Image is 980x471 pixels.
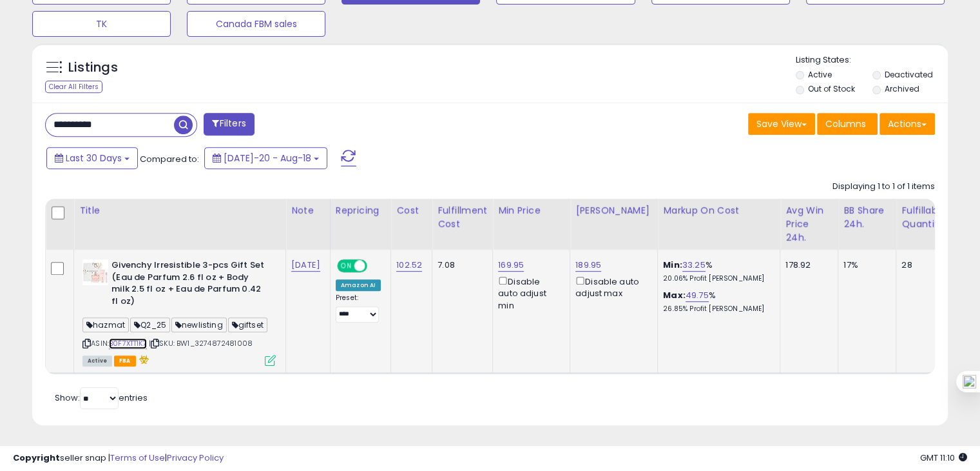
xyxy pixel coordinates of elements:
div: Amazon AI [336,279,381,291]
div: [PERSON_NAME] [575,204,652,217]
span: | SKU: BW1_3274872481008 [149,338,253,348]
div: Fulfillment Cost [437,204,487,231]
div: seller snap | | [13,452,224,465]
a: 33.25 [682,259,706,272]
label: Out of Stock [808,83,855,94]
span: newlisting [171,317,227,332]
a: B0F7XTT1K7 [109,338,147,349]
a: 189.95 [575,259,601,272]
a: 169.95 [498,259,524,272]
div: Repricing [336,204,385,217]
label: Active [808,69,832,80]
span: [DATE]-20 - Aug-18 [224,152,311,165]
img: one_i.png [963,375,976,388]
div: Cost [396,204,427,217]
div: Markup on Cost [663,204,774,217]
button: Save View [748,113,815,135]
button: Actions [879,113,935,135]
a: Terms of Use [110,452,165,464]
button: TK [32,11,171,37]
span: OFF [365,261,386,272]
div: % [663,290,770,314]
div: Min Price [498,204,564,217]
div: Title [79,204,280,217]
a: 49.75 [686,289,709,302]
label: Deactivated [884,69,932,80]
p: Listing States: [796,54,948,66]
span: FBA [114,356,136,366]
div: Avg Win Price 24h. [785,204,832,245]
strong: Copyright [13,452,60,464]
div: Disable auto adjust min [498,274,560,312]
span: Compared to: [140,153,199,165]
div: Preset: [336,294,381,323]
div: 17% [843,259,886,271]
i: hazardous material [136,355,149,364]
b: Min: [663,259,682,271]
span: ON [338,261,354,272]
h5: Listings [68,59,118,77]
label: Archived [884,83,919,94]
button: Columns [817,113,878,135]
a: Privacy Policy [167,452,224,464]
div: BB Share 24h. [843,204,890,231]
button: [DATE]-20 - Aug-18 [204,147,327,169]
span: giftset [228,317,267,332]
div: Displaying 1 to 1 of 1 items [832,181,935,193]
b: Max: [663,289,686,301]
div: Fulfillable Quantity [901,204,946,231]
p: 20.06% Profit [PERSON_NAME] [663,274,770,283]
div: % [663,259,770,283]
button: Filters [204,113,254,135]
img: 41mV65gZpYL._SL40_.jpg [82,259,108,285]
span: Q2_25 [130,317,170,332]
a: 102.52 [396,259,422,272]
button: Canada FBM sales [187,11,325,37]
div: 7.08 [437,259,483,271]
a: [DATE] [291,259,320,272]
span: hazmat [82,317,129,332]
th: The percentage added to the cost of goods (COGS) that forms the calculator for Min & Max prices. [658,199,780,250]
span: 2025-09-18 11:10 GMT [920,452,967,464]
span: Last 30 Days [66,152,122,165]
div: ASIN: [82,259,276,365]
div: 28 [901,259,941,271]
span: Show: entries [55,392,148,404]
div: 178.92 [785,259,828,271]
span: All listings currently available for purchase on Amazon [82,356,112,366]
button: Last 30 Days [46,147,138,169]
div: Clear All Filters [45,81,102,93]
div: Note [291,204,325,217]
b: Givenchy Irresistible 3-pcs Gift Set (Eau de Parfum 2.6 fl oz + Body milk 2.5 fl oz + Eau de Parf... [111,259,268,310]
p: 26.85% Profit [PERSON_NAME] [663,305,770,314]
div: Disable auto adjust max [575,274,648,299]
span: Columns [825,117,866,130]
